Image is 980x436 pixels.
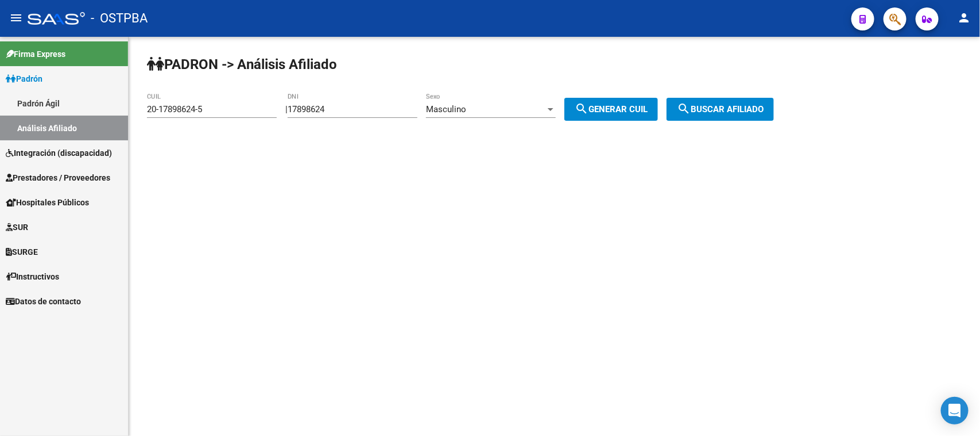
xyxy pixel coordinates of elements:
[6,221,28,234] span: SUR
[9,11,23,25] mat-icon: menu
[6,270,59,283] span: Instructivos
[677,104,764,114] span: Buscar afiliado
[6,147,112,159] span: Integración (discapacidad)
[564,98,658,121] button: Generar CUIL
[667,98,774,121] button: Buscar afiliado
[575,102,588,116] mat-icon: search
[6,196,89,209] span: Hospitales Públicos
[677,102,691,116] mat-icon: search
[6,48,65,60] span: Firma Express
[575,104,648,114] span: Generar CUIL
[91,6,148,31] span: - OSTPBA
[426,104,466,114] span: Masculino
[6,171,110,184] span: Prestadores / Proveedores
[941,397,969,424] div: Open Intercom Messenger
[6,246,38,258] span: SURGE
[957,11,971,25] mat-icon: person
[6,72,42,85] span: Padrón
[147,56,337,72] strong: PADRON -> Análisis Afiliado
[6,295,81,308] span: Datos de contacto
[285,104,667,114] div: |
